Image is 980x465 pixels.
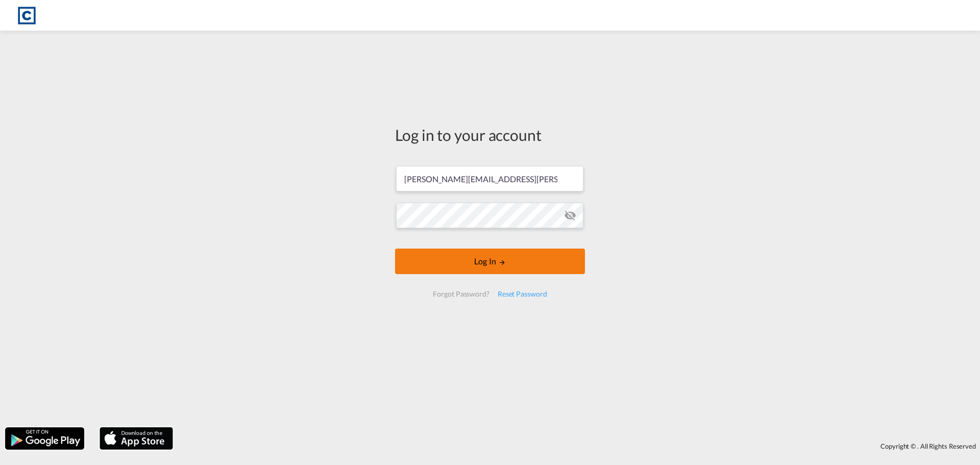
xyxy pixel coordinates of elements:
img: 1fdb9190129311efbfaf67cbb4249bed.jpeg [15,4,38,27]
img: google.png [4,426,85,451]
input: Enter email/phone number [396,166,583,191]
div: Log in to your account [395,124,585,145]
div: Forgot Password? [429,285,493,303]
img: apple.png [99,426,174,451]
md-icon: icon-eye-off [564,209,576,222]
button: LOGIN [395,249,585,274]
div: Reset Password [494,285,551,303]
div: Copyright © . All Rights Reserved [178,437,980,455]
